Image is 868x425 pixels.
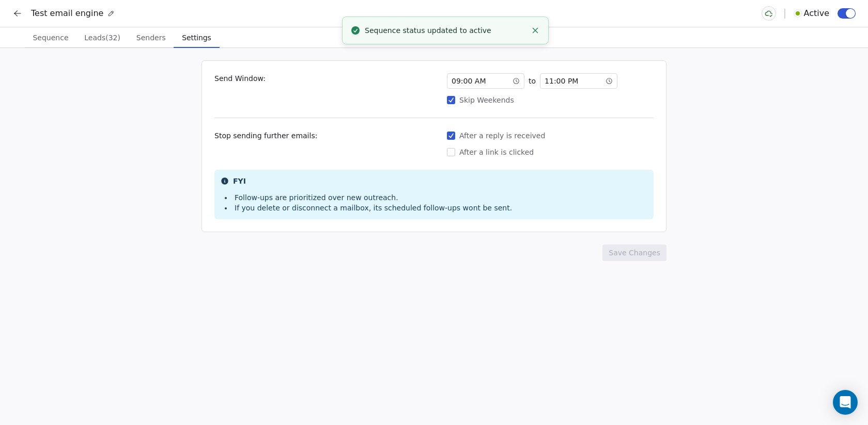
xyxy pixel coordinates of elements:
li: Follow-ups are prioritized over new outreach. [225,192,512,203]
button: After a reply is received [447,130,455,141]
div: After a reply is received [447,130,654,141]
button: Close toast [529,24,542,37]
span: 09 : 00 AM [452,76,486,86]
span: 11 : 00 PM [545,76,578,86]
span: Test email engine [31,7,103,20]
span: Sequence [28,30,72,45]
div: Open Intercom Messenger [833,390,858,415]
span: Leads (32) [80,30,125,45]
span: Active [804,7,830,20]
span: FYI [233,176,246,186]
li: If you delete or disconnect a mailbox, its scheduled follow-ups wont be sent. [225,203,512,213]
span: Stop sending further emails: [214,130,317,157]
span: Senders [132,30,170,45]
div: Sequence status updated to active [365,25,526,36]
span: Settings [178,30,215,45]
span: Send Window: [214,73,266,105]
span: to [529,76,536,86]
button: Skip Weekends [447,95,455,105]
button: Save Changes [602,244,667,261]
button: After a link is clicked [447,147,455,157]
div: After a link is clicked [447,147,654,157]
div: Skip Weekends [447,95,654,105]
